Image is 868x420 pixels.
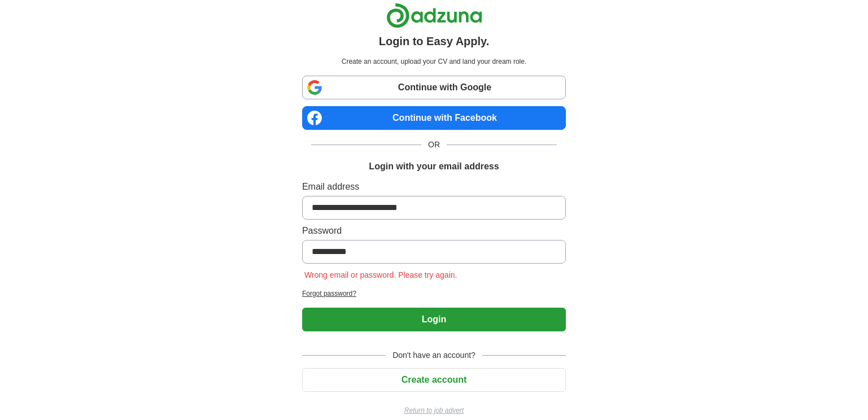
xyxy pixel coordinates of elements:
[302,405,566,415] a: Return to job advert
[302,375,566,384] a: Create account
[302,288,566,299] a: Forgot password?
[386,3,482,28] img: Adzuna logo
[421,139,447,151] span: OR
[302,308,566,331] button: Login
[379,33,490,50] h1: Login to Easy Apply.
[386,349,482,361] span: Don't have an account?
[369,160,499,173] h1: Login with your email address
[302,270,460,279] span: Wrong email or password. Please try again.
[302,106,566,130] a: Continue with Facebook
[302,76,566,99] a: Continue with Google
[302,180,566,194] label: Email address
[304,56,564,67] p: Create an account, upload your CV and land your dream role.
[302,368,566,392] button: Create account
[302,224,566,238] label: Password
